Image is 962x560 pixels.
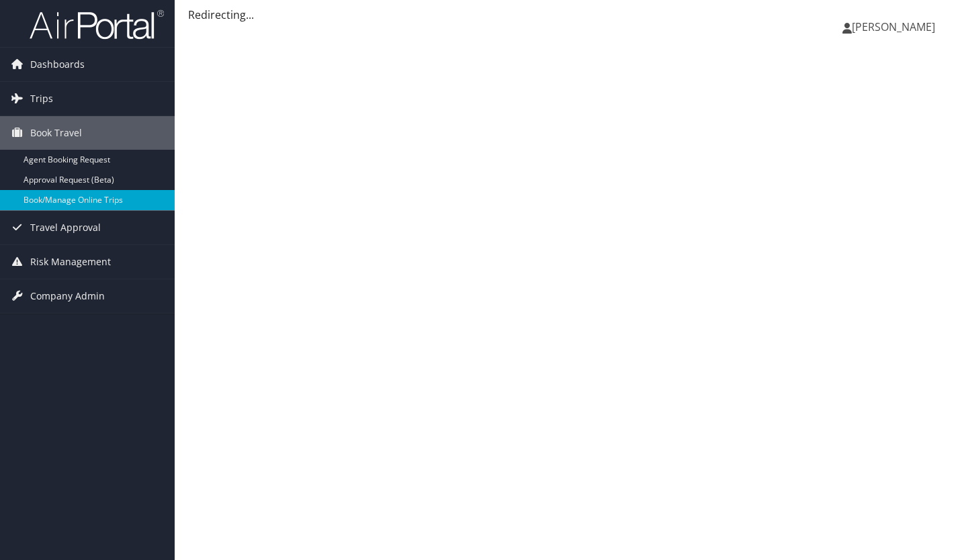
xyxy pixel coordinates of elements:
span: Company Admin [30,279,105,313]
span: Book Travel [30,116,82,150]
span: Dashboards [30,48,85,81]
span: Trips [30,82,53,115]
span: Travel Approval [30,211,101,244]
div: Redirecting... [188,7,949,23]
span: [PERSON_NAME] [852,19,935,34]
img: airportal-logo.png [30,9,164,40]
span: Risk Management [30,245,111,279]
a: [PERSON_NAME] [842,7,949,47]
